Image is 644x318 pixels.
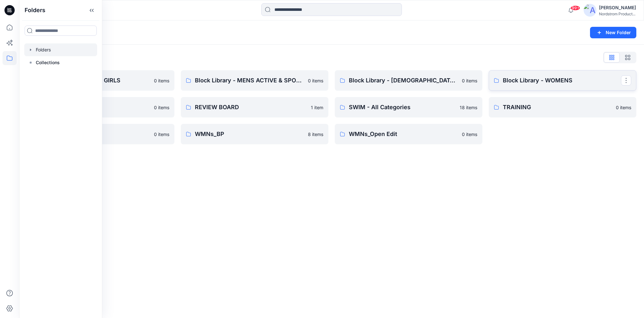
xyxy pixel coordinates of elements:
[489,97,636,117] a: TRAINING0 items
[195,76,304,85] p: Block Library - MENS ACTIVE & SPORTSWEAR
[311,104,323,111] p: 1 item
[599,4,636,11] div: [PERSON_NAME]
[181,124,328,144] a: WMNs_BP8 items
[584,4,596,17] img: avatar
[590,27,636,38] button: New Folder
[489,70,636,91] a: Block Library - WOMENS
[349,76,458,85] p: Block Library - [DEMOGRAPHIC_DATA] MENS - MISSY
[154,104,169,111] p: 0 items
[308,77,323,84] p: 0 items
[503,76,621,85] p: Block Library - WOMENS
[335,97,482,117] a: SWIM - All Categories18 items
[308,131,323,138] p: 8 items
[335,124,482,144] a: WMNs_Open Edit0 items
[503,103,612,112] p: TRAINING
[154,131,169,138] p: 0 items
[462,131,477,138] p: 0 items
[154,77,169,84] p: 0 items
[349,130,458,139] p: WMNs_Open Edit
[36,59,60,66] p: Collections
[460,104,477,111] p: 18 items
[195,130,304,139] p: WMNs_BP
[181,97,328,117] a: REVIEW BOARD1 item
[599,11,636,16] div: Nordstrom Product...
[616,104,631,111] p: 0 items
[349,103,456,112] p: SWIM - All Categories
[571,5,580,11] span: 99+
[195,103,307,112] p: REVIEW BOARD
[462,77,477,84] p: 0 items
[181,70,328,91] a: Block Library - MENS ACTIVE & SPORTSWEAR0 items
[335,70,482,91] a: Block Library - [DEMOGRAPHIC_DATA] MENS - MISSY0 items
